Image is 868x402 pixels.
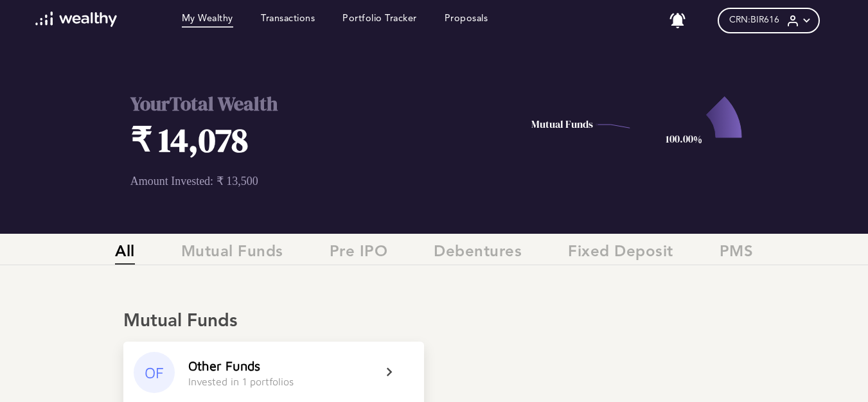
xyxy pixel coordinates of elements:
[188,376,294,387] div: Invested in 1 portfolios
[342,13,417,28] a: Portfolio Tracker
[130,117,499,162] h1: ₹ 14,078
[130,91,499,117] h2: Your Total Wealth
[130,174,499,188] p: Amount Invested: ₹ 13,500
[720,243,754,265] span: PMS
[729,15,779,26] span: CRN: BIR616
[434,243,522,265] span: Debentures
[330,243,388,265] span: Pre IPO
[568,243,673,265] span: Fixed Deposit
[182,13,233,28] a: My Wealthy
[531,117,593,131] text: Mutual Funds
[181,243,283,265] span: Mutual Funds
[35,12,117,27] img: wl-logo-white.svg
[115,243,135,265] span: All
[188,358,260,373] div: Other Funds
[134,352,175,393] div: OF
[261,13,315,28] a: Transactions
[665,132,702,146] text: 100.00%
[445,13,488,28] a: Proposals
[123,311,745,333] div: Mutual Funds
